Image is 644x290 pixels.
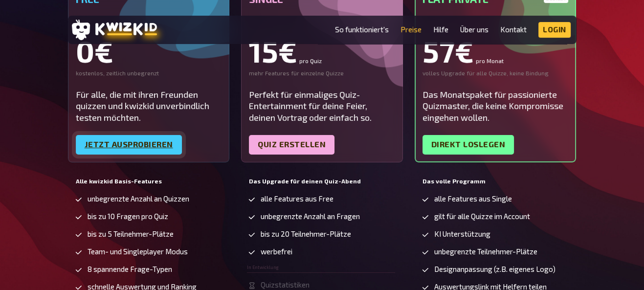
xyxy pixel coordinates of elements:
[422,135,514,155] a: Direkt loslegen
[261,212,360,221] span: unbegrenzte Anzahl an Fragen
[76,135,182,155] a: Jetzt ausprobieren
[400,25,422,34] a: Preise
[249,69,395,77] div: mehr Features für einzelne Quizze
[261,230,351,238] span: bis zu 20 Teilnehmer-Plätze
[76,69,222,77] div: kostenlos, zeitlich unbegrenzt
[261,281,310,289] span: Quizstatistiken
[88,265,172,273] span: 8 spannende Frage-Typen
[76,36,222,66] div: 0€
[433,25,448,34] a: Hilfe
[335,25,389,34] a: So funktioniert's
[76,89,222,123] div: Für alle, die mit ihren Freunden quizzen und kwizkid unverbindlich testen möchten.
[261,247,292,256] span: werbefrei
[422,89,569,123] div: Das Monatspaket für passionierte Quizmaster, die keine Kompromisse eingehen wollen.
[422,69,569,77] div: volles Upgrade für alle Quizze, keine Bindung
[249,89,395,123] div: Perfekt für einmaliges Quiz-Entertainment für deine Feier, deinen Vortrag oder einfach so.
[88,247,188,256] span: Team- und Singleplayer Modus
[249,36,395,66] div: 15€
[88,212,168,221] span: bis zu 10 Fragen pro Quiz
[299,58,322,64] small: pro Quiz
[538,22,571,38] a: Login
[249,178,395,185] h5: Das Upgrade für deinen Quiz-Abend
[476,58,504,64] small: pro Monat
[460,25,489,34] a: Über uns
[247,265,279,270] span: In Entwicklung
[434,247,537,256] span: unbegrenzte Teilnehmer-Plätze
[434,195,512,203] span: alle Features aus Single
[422,36,569,66] div: 57€
[76,178,222,185] h5: Alle kwizkid Basis-Features
[500,25,527,34] a: Kontakt
[261,195,333,203] span: alle Features aus Free
[88,230,174,238] span: bis zu 5 Teilnehmer-Plätze
[434,212,530,221] span: gilt für alle Quizze im Account
[249,135,334,155] a: Quiz erstellen
[88,195,189,203] span: unbegrenzte Anzahl an Quizzen
[434,230,490,238] span: KI Unterstützung
[434,265,555,273] span: Designanpassung (z.B. eigenes Logo)
[422,178,569,185] h5: Das volle Programm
